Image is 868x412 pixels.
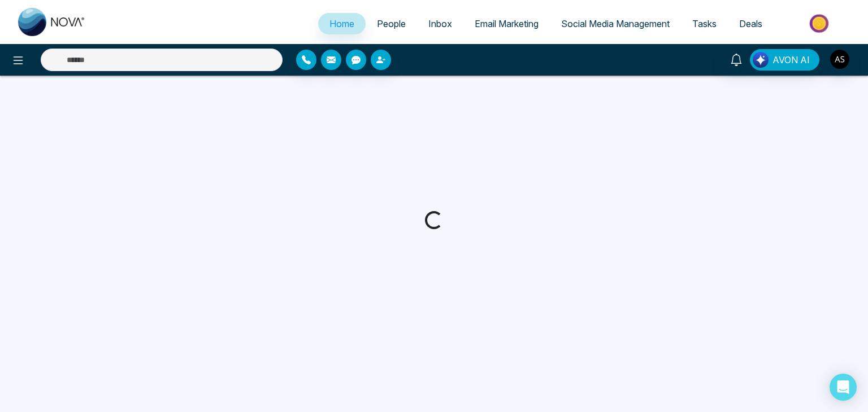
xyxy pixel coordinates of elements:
span: People [377,18,406,29]
img: Market-place.gif [779,11,861,36]
img: Nova CRM Logo [18,8,86,36]
span: Tasks [692,18,717,29]
img: User Avatar [830,50,849,69]
a: Deals [728,13,774,34]
button: AVON AI [750,49,819,71]
a: Social Media Management [550,13,681,34]
img: Lead Flow [753,52,769,68]
span: Inbox [428,18,452,29]
span: Social Media Management [561,18,670,29]
a: Tasks [681,13,728,34]
a: People [366,13,417,34]
span: Deals [739,18,762,29]
span: Email Marketing [475,18,539,29]
span: Home [329,18,354,29]
div: Open Intercom Messenger [830,374,857,401]
span: AVON AI [772,53,810,67]
a: Email Marketing [463,13,550,34]
a: Home [318,13,366,34]
a: Inbox [417,13,463,34]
